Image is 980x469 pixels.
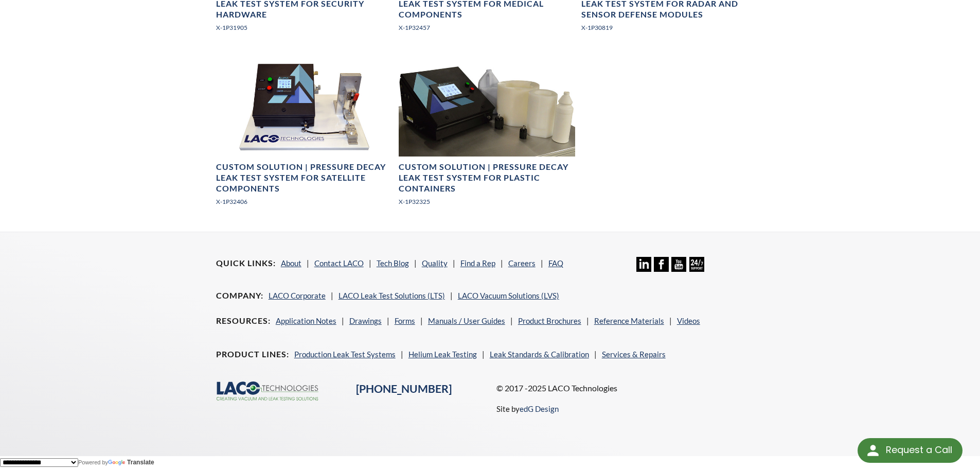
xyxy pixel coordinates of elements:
[594,316,664,325] a: Reference Materials
[216,316,271,326] h4: Resources
[581,23,758,32] p: X-1P30819
[496,403,559,415] p: Site by
[377,258,409,268] a: Tech Blog
[216,258,276,269] h4: Quick Links
[108,460,127,466] img: Google Translate
[886,438,952,462] div: Request a Call
[216,57,393,215] a: Pressure Decay Leak Test System with custom tooling, front viewCustom Solution | Pressure Decay L...
[490,350,589,359] a: Leak Standards & Calibration
[399,162,575,194] h4: Custom Solution | Pressure Decay Leak Test System for Plastic Containers
[216,162,393,194] h4: Custom Solution | Pressure Decay Leak Test System for Satellite Components
[349,316,382,325] a: Drawings
[408,350,477,359] a: Helium Leak Testing
[422,258,448,268] a: Quality
[548,258,563,268] a: FAQ
[518,316,581,325] a: Product Brochures
[281,258,301,268] a: About
[508,258,536,268] a: Careers
[520,404,559,413] a: edG Design
[858,438,963,463] div: Request a Call
[399,57,575,215] a: Pressure decay leak test system for plastic containers, close-up viewCustom Solution | Pressure D...
[276,316,336,325] a: Application Notes
[108,459,154,466] a: Translate
[269,291,326,300] a: LACO Corporate
[395,316,415,325] a: Forms
[677,316,700,325] a: Videos
[216,197,393,206] p: X-1P32406
[399,197,575,206] p: X-1P32325
[460,258,495,268] a: Find a Rep
[314,258,364,268] a: Contact LACO
[294,350,396,359] a: Production Leak Test Systems
[602,350,666,359] a: Services & Repairs
[496,381,764,395] p: © 2017 -2025 LACO Technologies
[216,290,263,301] h4: Company
[338,291,445,300] a: LACO Leak Test Solutions (LTS)
[216,349,289,360] h4: Product Lines
[428,316,505,325] a: Manuals / User Guides
[689,257,704,272] img: 24/7 Support Icon
[689,264,704,273] a: 24/7 Support
[458,291,559,300] a: LACO Vacuum Solutions (LVS)
[216,23,393,32] p: X-1P31905
[399,23,575,32] p: X-1P32457
[865,442,881,459] img: round button
[356,382,452,395] a: [PHONE_NUMBER]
